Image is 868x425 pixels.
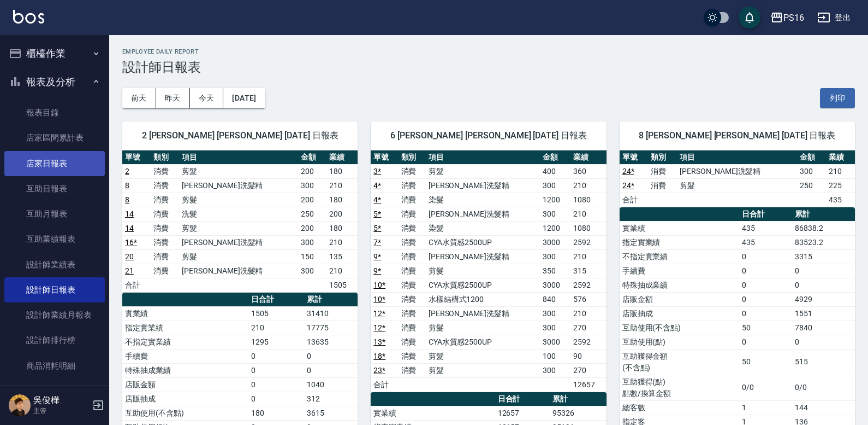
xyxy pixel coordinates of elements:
[570,292,607,306] td: 576
[135,130,344,141] span: 2 [PERSON_NAME] [PERSON_NAME] [DATE] 日報表
[739,335,792,349] td: 0
[426,235,540,249] td: CYA水質感2500UP
[426,164,540,178] td: 剪髮
[540,235,570,249] td: 3000
[122,60,855,75] h3: 設計師日報表
[304,335,358,349] td: 13635
[371,150,398,165] th: 單號
[540,207,570,221] td: 300
[151,264,179,278] td: 消費
[426,349,540,363] td: 剪髮
[739,321,792,335] td: 50
[248,406,304,420] td: 180
[620,150,649,165] th: 單號
[648,164,677,178] td: 消費
[4,353,105,379] a: 商品消耗明細
[248,321,304,335] td: 210
[399,292,426,306] td: 消費
[620,193,649,207] td: 合計
[248,392,304,406] td: 0
[326,264,358,278] td: 210
[813,8,855,28] button: 登出
[797,178,826,193] td: 250
[125,266,134,275] a: 21
[540,321,570,335] td: 300
[677,164,797,178] td: [PERSON_NAME]洗髮精
[179,264,298,278] td: [PERSON_NAME]洗髮精
[792,349,855,375] td: 515
[304,406,358,420] td: 3615
[125,167,129,176] a: 2
[620,400,739,415] td: 總客數
[633,130,842,141] span: 8 [PERSON_NAME] [PERSON_NAME] [DATE] 日報表
[797,164,826,178] td: 300
[739,349,792,375] td: 50
[298,221,326,235] td: 200
[426,193,540,207] td: 染髮
[620,292,739,306] td: 店販金額
[371,406,495,420] td: 實業績
[122,306,248,321] td: 實業績
[540,193,570,207] td: 1200
[151,150,179,165] th: 類別
[540,221,570,235] td: 1200
[620,249,739,264] td: 不指定實業績
[620,150,855,207] table: a dense table
[570,335,607,349] td: 2592
[620,349,739,375] td: 互助獲得金額 (不含點)
[739,7,760,28] button: save
[248,377,304,392] td: 0
[677,150,797,165] th: 項目
[304,363,358,377] td: 0
[399,178,426,193] td: 消費
[399,221,426,235] td: 消費
[620,221,739,235] td: 實業績
[4,151,105,176] a: 店家日報表
[326,178,358,193] td: 210
[540,292,570,306] td: 840
[122,150,151,165] th: 單號
[766,7,808,29] button: PS16
[399,164,426,178] td: 消費
[326,235,358,249] td: 210
[570,193,607,207] td: 1080
[151,193,179,207] td: 消費
[739,278,792,292] td: 0
[399,235,426,249] td: 消費
[399,249,426,264] td: 消費
[620,278,739,292] td: 特殊抽成業績
[570,249,607,264] td: 210
[550,406,607,420] td: 95326
[540,178,570,193] td: 300
[151,221,179,235] td: 消費
[540,150,570,165] th: 金額
[540,278,570,292] td: 3000
[797,150,826,165] th: 金額
[399,306,426,321] td: 消費
[620,306,739,321] td: 店販抽成
[426,363,540,377] td: 剪髮
[33,406,89,416] p: 主管
[248,335,304,349] td: 1295
[426,292,540,306] td: 水樣結構式1200
[326,249,358,264] td: 135
[399,150,426,165] th: 類別
[4,125,105,150] a: 店家區間累計表
[122,150,358,293] table: a dense table
[399,349,426,363] td: 消費
[326,193,358,207] td: 180
[570,178,607,193] td: 210
[739,292,792,306] td: 0
[792,235,855,249] td: 83523.2
[820,88,855,108] button: 列印
[190,88,224,108] button: 今天
[248,306,304,321] td: 1505
[399,207,426,221] td: 消費
[151,249,179,264] td: 消費
[540,363,570,377] td: 300
[179,193,298,207] td: 剪髮
[540,335,570,349] td: 3000
[122,88,156,108] button: 前天
[298,264,326,278] td: 300
[739,235,792,249] td: 435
